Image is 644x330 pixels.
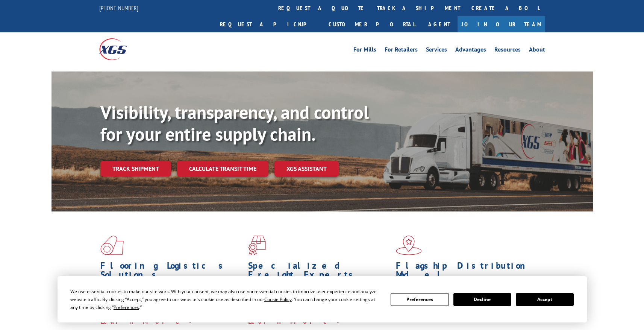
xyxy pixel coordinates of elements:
[177,161,268,177] a: Calculate transit time
[100,317,194,325] a: Learn More >
[323,16,421,32] a: Customer Portal
[100,261,242,283] h1: Flooring Logistics Solutions
[396,261,538,283] h1: Flagship Distribution Model
[353,47,376,55] a: For Mills
[248,236,266,255] img: xgs-icon-focused-on-flooring-red
[516,293,574,306] button: Accept
[385,47,418,55] a: For Retailers
[114,304,139,310] span: Preferences
[391,293,449,306] button: Preferences
[264,296,292,303] span: Cookie Policy
[99,4,138,12] a: [PHONE_NUMBER]
[426,47,447,55] a: Services
[70,287,382,311] div: We use essential cookies to make our site work. With your consent, we may also use non-essential ...
[100,236,124,255] img: xgs-icon-total-supply-chain-intelligence-red
[100,161,171,176] a: Track shipment
[396,236,422,255] img: xgs-icon-flagship-distribution-model-red
[455,47,486,55] a: Advantages
[458,16,545,32] a: Join Our Team
[529,47,545,55] a: About
[214,16,323,32] a: Request a pickup
[100,100,369,146] b: Visibility, transparency, and control for your entire supply chain.
[248,261,390,283] h1: Specialized Freight Experts
[494,47,521,55] a: Resources
[248,317,342,325] a: Learn More >
[274,161,339,177] a: XGS ASSISTANT
[453,293,511,306] button: Decline
[421,16,458,32] a: Agent
[58,276,587,322] div: Cookie Consent Prompt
